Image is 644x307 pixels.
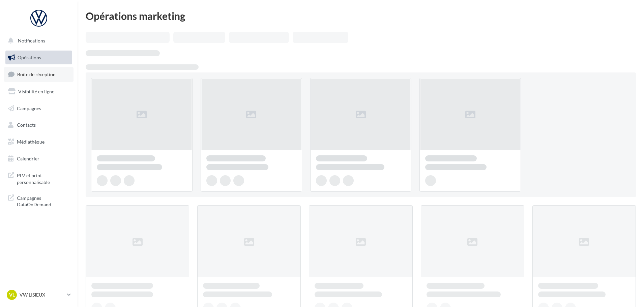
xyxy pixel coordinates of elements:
a: Campagnes DataOnDemand [4,191,74,211]
a: Boîte de réception [4,67,74,82]
span: Campagnes [17,105,41,111]
span: Campagnes DataOnDemand [17,193,69,208]
a: PLV et print personnalisable [4,168,74,188]
span: Contacts [17,122,36,128]
span: Boîte de réception [17,71,56,77]
a: VL VW LISIEUX [5,288,72,301]
p: VW LISIEUX [20,291,64,298]
a: Opérations [4,51,74,65]
span: Opérations [18,55,41,60]
a: Contacts [4,118,74,132]
span: Médiathèque [17,139,45,145]
button: Notifications [4,34,71,48]
span: VL [9,291,15,298]
a: Campagnes [4,101,74,116]
a: Médiathèque [4,135,74,149]
span: Notifications [18,38,45,43]
div: Opérations marketing [86,11,636,21]
span: Visibilité en ligne [18,89,54,94]
a: Visibilité en ligne [4,85,74,99]
span: Calendrier [17,156,39,161]
a: Calendrier [4,152,74,166]
span: PLV et print personnalisable [17,171,69,185]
